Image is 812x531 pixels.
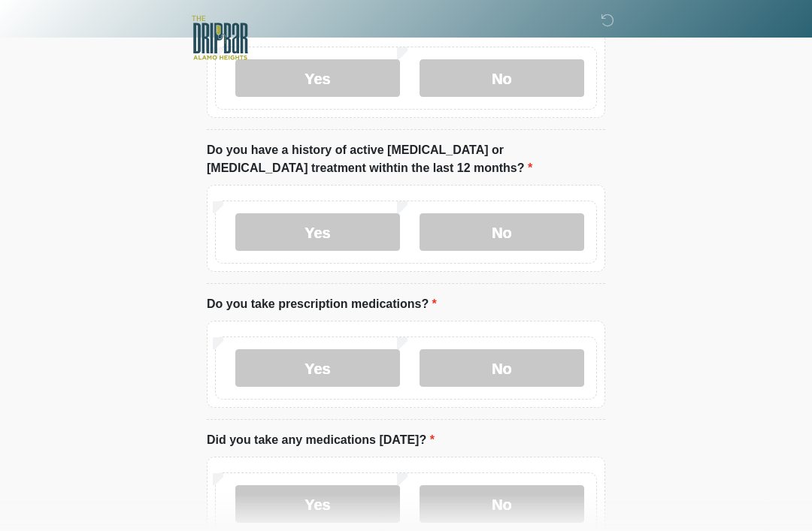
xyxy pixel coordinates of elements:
label: Do you have a history of active [MEDICAL_DATA] or [MEDICAL_DATA] treatment withtin the last 12 mo... [207,141,605,177]
img: The DRIPBaR - Alamo Heights Logo [192,11,248,65]
label: Yes [235,213,400,251]
label: No [420,213,584,251]
label: No [420,485,584,523]
label: No [420,349,584,387]
label: No [420,59,584,97]
label: Yes [235,59,400,97]
label: Yes [235,349,400,387]
label: Do you take prescription medications? [207,295,437,313]
label: Did you take any medications [DATE]? [207,431,435,449]
label: Yes [235,485,400,523]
